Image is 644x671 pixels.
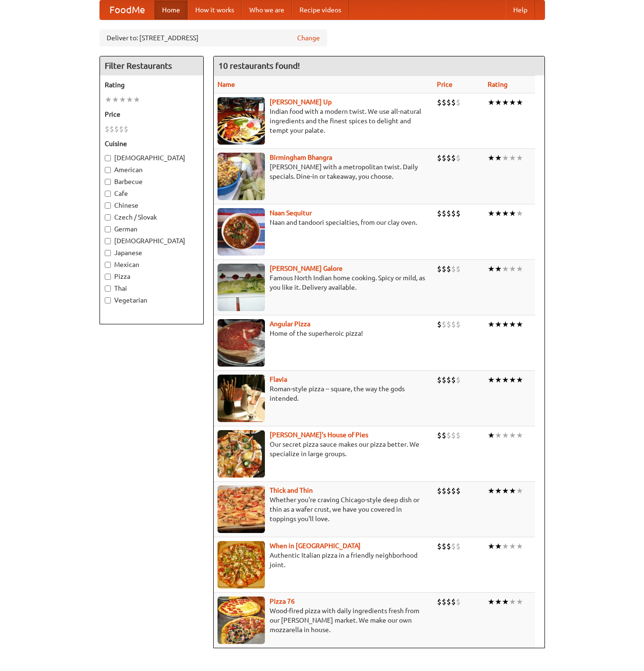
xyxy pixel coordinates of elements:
[502,319,509,330] li: ★
[495,319,502,330] li: ★
[495,153,502,163] li: ★
[105,110,199,119] h5: Price
[451,208,456,219] li: $
[516,597,523,607] li: ★
[488,264,495,274] li: ★
[446,264,451,274] li: $
[154,0,188,19] a: Home
[100,56,203,75] h4: Filter Restaurants
[270,597,295,605] b: Pizza 76
[502,430,509,441] li: ★
[105,214,111,221] input: Czech / Slovak
[446,153,451,163] li: $
[488,97,495,108] li: ★
[105,250,111,256] input: Japanese
[105,191,111,197] input: Cafe
[502,597,509,607] li: ★
[105,236,199,246] label: [DEMOGRAPHIC_DATA]
[516,319,523,330] li: ★
[502,208,509,219] li: ★
[509,541,516,552] li: ★
[119,94,126,105] li: ★
[218,264,265,311] img: currygalore.jpg
[488,430,495,441] li: ★
[516,208,523,219] li: ★
[456,319,461,330] li: $
[502,375,509,385] li: ★
[437,97,442,108] li: $
[437,208,442,219] li: $
[112,94,119,105] li: ★
[456,153,461,163] li: $
[488,541,495,552] li: ★
[516,486,523,496] li: ★
[502,541,509,552] li: ★
[270,154,332,161] a: Birmingham Bhangra
[488,153,495,163] li: ★
[218,495,430,524] p: Whether you're craving Chicago-style deep dish or thin as a wafer crust, we have you covered in t...
[437,486,442,496] li: $
[437,430,442,441] li: $
[218,97,265,145] img: curryup.jpg
[442,375,446,385] li: $
[218,81,235,88] a: Name
[456,541,461,552] li: $
[119,124,124,134] li: $
[456,375,461,385] li: $
[105,274,111,280] input: Pizza
[218,107,430,135] p: Indian food with a modern twist. We use all-natural ingredients and the finest spices to delight ...
[100,0,154,19] a: FoodMe
[488,208,495,219] li: ★
[105,139,199,148] h5: Cuisine
[270,98,332,106] b: [PERSON_NAME] Up
[502,264,509,274] li: ★
[451,264,456,274] li: $
[509,319,516,330] li: ★
[446,97,451,108] li: $
[242,0,292,19] a: Who we are
[270,209,312,217] a: Naan Sequitur
[270,542,361,550] b: When in [GEOGRAPHIC_DATA]
[502,486,509,496] li: ★
[218,440,430,459] p: Our secret pizza sauce makes our pizza better. We specialize in large groups.
[437,597,442,607] li: $
[114,124,119,134] li: $
[437,264,442,274] li: $
[509,597,516,607] li: ★
[218,319,265,367] img: angular.jpg
[456,208,461,219] li: $
[105,260,199,269] label: Mexican
[292,0,349,19] a: Recipe videos
[218,153,265,200] img: bhangra.jpg
[446,486,451,496] li: $
[105,284,199,293] label: Thai
[105,295,199,305] label: Vegetarian
[442,597,446,607] li: $
[105,189,199,198] label: Cafe
[105,202,111,209] input: Chinese
[105,297,111,303] input: Vegetarian
[495,430,502,441] li: ★
[105,177,199,186] label: Barbecue
[218,162,430,181] p: [PERSON_NAME] with a metropolitan twist. Daily specials. Dine-in or takeaway, you choose.
[270,265,343,272] a: [PERSON_NAME] Galore
[442,319,446,330] li: $
[456,430,461,441] li: $
[218,273,430,292] p: Famous North Indian home cooking. Spicy or mild, as you like it. Delivery available.
[218,218,430,227] p: Naan and tandoori specialties, from our clay oven.
[109,124,114,134] li: $
[451,486,456,496] li: $
[100,29,327,46] div: Deliver to: [STREET_ADDRESS]
[270,487,313,494] b: Thick and Thin
[218,329,430,338] p: Home of the superheroic pizza!
[495,264,502,274] li: ★
[509,430,516,441] li: ★
[451,430,456,441] li: $
[218,61,300,70] ng-pluralize: 10 restaurants found!
[297,33,320,43] a: Change
[488,319,495,330] li: ★
[502,97,509,108] li: ★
